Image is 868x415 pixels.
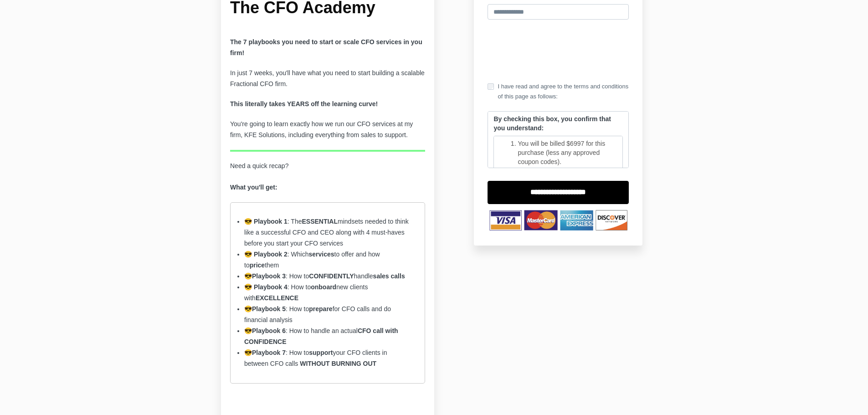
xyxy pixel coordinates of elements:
strong: What you'll get: [230,184,277,191]
strong: 😎 Playbook 1 [244,218,288,225]
strong: prepare [309,305,332,313]
label: I have read and agree to the terms and conditions of this page as follows: [488,82,629,102]
strong: support [309,349,333,356]
span: 😎 : How to handle an actual [244,327,398,345]
strong: services [309,251,334,258]
strong: onboard [311,283,336,291]
strong: Playbook 7 [252,349,286,356]
strong: By checking this box, you confirm that you understand: [493,115,611,132]
strong: EXCELLENCE [256,294,298,302]
strong: Playbook 3 [252,272,286,280]
strong: 😎 Playbook 2 [244,251,288,258]
span: 😎 : How to handle [244,272,405,280]
p: In just 7 weeks, you'll have what you need to start building a scalable Fractional CFO firm. [230,68,425,90]
img: TNbqccpWSzOQmI4HNVXb_Untitled_design-53.png [488,209,629,232]
b: The 7 playbooks you need to start or scale CFO services in you firm! [230,38,422,56]
strong: CFO call with CONFIDENCE [244,327,398,345]
li: You will be billed $6997 for this purchase (less any approved coupon codes). [518,139,617,166]
strong: WITHOUT BURNING OUT [300,360,376,367]
strong: Playbook 5 [252,305,286,313]
p: Need a quick recap? [230,161,425,194]
span: : Which to offer and how to them [244,251,380,269]
span: : How to new clients with [244,283,368,302]
strong: calls [391,272,405,280]
strong: Playbook 6 [252,327,286,334]
input: I have read and agree to the terms and conditions of this page as follows: [488,83,494,90]
li: You will receive Playbook 1 at the time of purchase. The additional 6 playbooks will be released ... [518,166,617,203]
span: 😎 : How to your CFO clients in between CFO calls [244,349,387,367]
span: 😎 : How to for CFO calls and do financial analysis [244,305,391,323]
strong: This literally takes YEARS off the learning curve! [230,100,378,108]
strong: sales [373,272,389,280]
strong: price [250,261,265,269]
p: You're going to learn exactly how we run our CFO services at my firm, KFE Solutions, including ev... [230,119,425,141]
strong: ESSENTIAL [302,218,338,225]
iframe: Secure payment input frame [486,27,631,74]
strong: CONFIDENTLY [309,272,354,280]
li: : The mindsets needed to think like a successful CFO and CEO along with 4 must-haves before you s... [244,216,411,249]
strong: 😎 Playbook 4 [244,283,288,291]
